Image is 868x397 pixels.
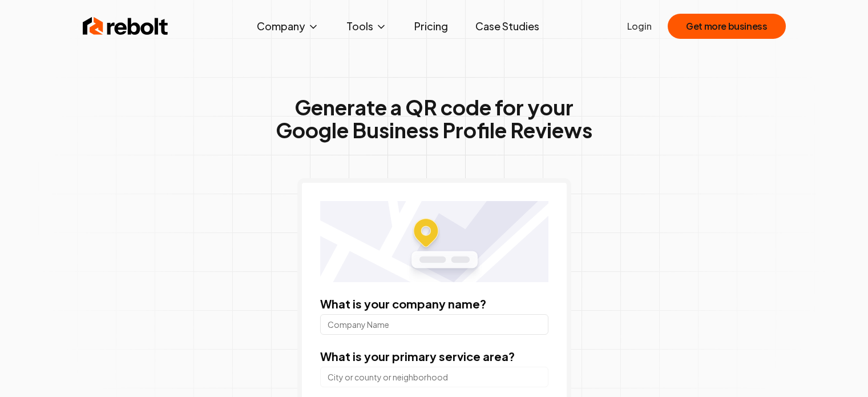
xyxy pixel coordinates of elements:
[627,19,652,33] a: Login
[320,349,515,363] label: What is your primary service area?
[337,15,396,38] button: Tools
[83,15,168,38] img: Rebolt Logo
[320,314,548,335] input: Company Name
[405,15,457,38] a: Pricing
[466,15,548,38] a: Case Studies
[668,14,785,39] button: Get more business
[320,367,548,387] input: City or county or neighborhood
[320,201,548,282] img: Location map
[320,296,486,311] label: What is your company name?
[248,15,328,38] button: Company
[276,96,592,142] h1: Generate a QR code for your Google Business Profile Reviews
